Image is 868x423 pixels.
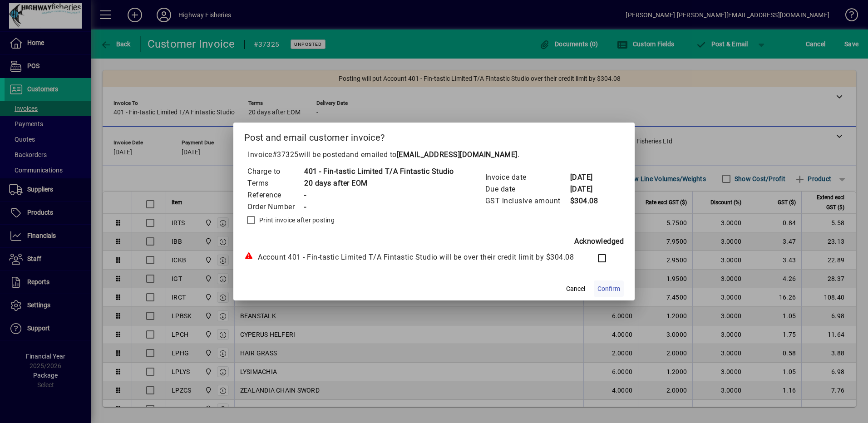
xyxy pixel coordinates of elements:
td: 20 days after EOM [304,177,454,189]
div: Acknowledged [244,236,624,247]
h2: Post and email customer invoice? [233,123,635,149]
td: GST inclusive amount [485,195,570,207]
label: Print invoice after posting [257,216,335,225]
td: Charge to [247,166,304,177]
button: Cancel [561,280,590,297]
b: [EMAIL_ADDRESS][DOMAIN_NAME] [397,150,518,159]
p: Invoice will be posted . [244,149,624,160]
button: Confirm [594,280,624,297]
td: Reference [247,189,304,201]
td: [DATE] [570,183,606,195]
td: Invoice date [485,172,570,183]
td: 401 - Fin-tastic Limited T/A Fintastic Studio [304,166,454,177]
td: [DATE] [570,172,606,183]
td: Terms [247,177,304,189]
td: $304.08 [570,195,606,207]
span: #37325 [272,150,299,159]
span: and emailed to [346,150,518,159]
div: Account 401 - Fin-tastic Limited T/A Fintastic Studio will be over their credit limit by $304.08 [244,252,580,263]
td: - [304,201,454,213]
span: Cancel [566,284,585,294]
span: Confirm [597,284,620,294]
td: Order Number [247,201,304,213]
td: Due date [485,183,570,195]
td: - [304,189,454,201]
